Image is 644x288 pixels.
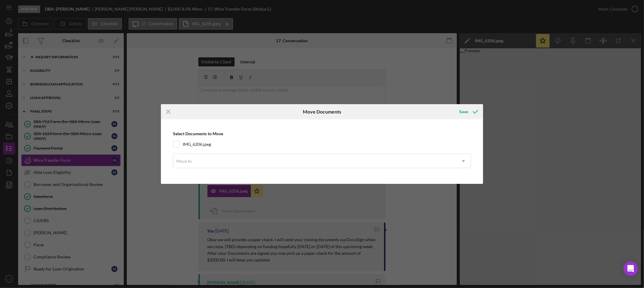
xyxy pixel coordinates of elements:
div: Open Intercom Messenger [623,261,638,276]
div: Save [459,106,468,118]
h6: Move Documents [303,109,341,114]
b: Select Documents to Move [173,131,223,136]
button: Save [453,106,483,118]
div: Move to [176,159,192,164]
label: IMG_6206.jpeg [183,141,211,147]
